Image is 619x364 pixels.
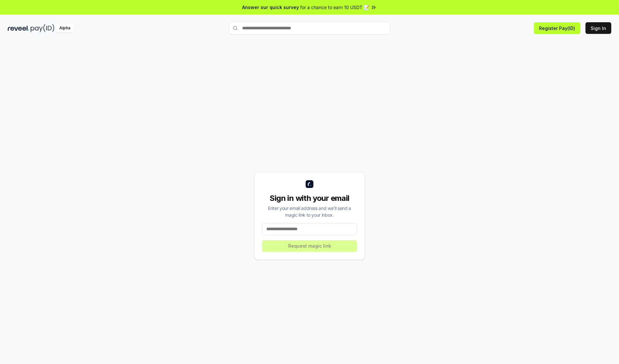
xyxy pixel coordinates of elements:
span: Answer our quick survey [242,4,299,11]
img: pay_id [31,24,54,32]
div: Enter your email address and we’ll send a magic link to your inbox. [262,205,357,218]
button: Sign In [585,22,611,34]
img: reveel_dark [8,24,29,32]
div: Alpha [56,24,74,32]
div: Sign in with your email [262,193,357,203]
span: for a chance to earn 10 USDT 📝 [300,4,369,11]
img: logo_small [306,180,313,188]
button: Register Pay(ID) [534,22,580,34]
